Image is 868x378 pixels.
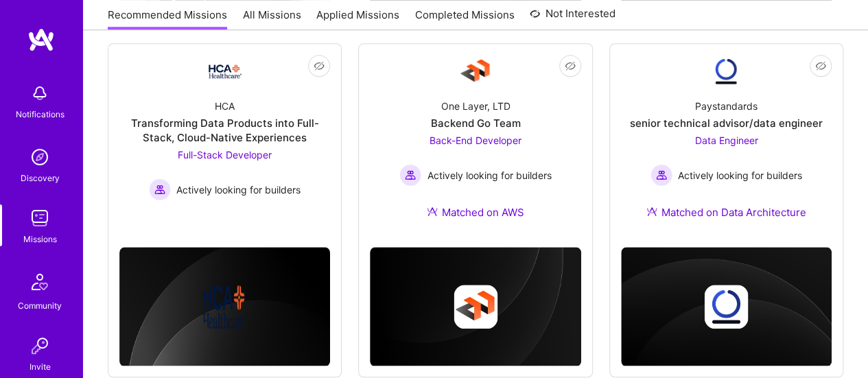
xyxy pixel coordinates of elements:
[430,116,520,130] div: Backend Go Team
[704,285,748,329] img: Company logo
[399,164,421,186] img: Actively looking for builders
[26,332,54,359] img: Invite
[621,247,832,366] img: cover
[815,60,826,71] i: icon EyeClosed
[209,64,242,78] img: Company Logo
[441,99,510,113] div: One Layer, LTD
[530,5,615,30] a: Not Interested
[149,178,171,200] img: Actively looking for builders
[16,107,64,121] div: Notifications
[27,27,55,52] img: logo
[119,55,330,204] a: Company LogoHCATransforming Data Products into Full-Stack, Cloud-Native ExperiencesFull-Stack Dev...
[23,232,57,246] div: Missions
[21,171,60,185] div: Discovery
[370,247,580,366] img: cover
[119,247,330,366] img: cover
[646,205,806,220] div: Matched on Data Architecture
[427,205,524,220] div: Matched on AWS
[108,8,227,30] a: Recommended Missions
[119,116,330,145] div: Transforming Data Products into Full-Stack, Cloud-Native Experiences
[621,55,832,236] a: Company LogoPaystandardssenior technical advisor/data engineerData Engineer Actively looking for ...
[178,149,272,161] span: Full-Stack Developer
[415,8,515,30] a: Completed Missions
[316,8,399,30] a: Applied Missions
[215,99,235,113] div: HCA
[430,134,521,146] span: Back-End Developer
[630,116,823,130] div: senior technical advisor/data engineer
[427,206,438,217] img: Ateam Purple Icon
[646,206,657,217] img: Ateam Purple Icon
[243,8,301,30] a: All Missions
[678,168,802,182] span: Actively looking for builders
[30,359,51,374] div: Invite
[26,80,54,107] img: bell
[694,134,758,146] span: Data Engineer
[427,168,551,182] span: Actively looking for builders
[18,298,62,313] div: Community
[26,143,54,171] img: discovery
[459,55,492,88] img: Company Logo
[695,99,758,113] div: Paystandards
[23,265,56,298] img: Community
[565,60,576,71] i: icon EyeClosed
[26,204,54,232] img: teamwork
[203,285,247,329] img: Company logo
[454,285,497,329] img: Company logo
[370,55,580,236] a: Company LogoOne Layer, LTDBackend Go TeamBack-End Developer Actively looking for buildersActively...
[176,182,301,197] span: Actively looking for builders
[650,164,672,186] img: Actively looking for builders
[314,60,325,71] i: icon EyeClosed
[709,55,742,88] img: Company Logo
